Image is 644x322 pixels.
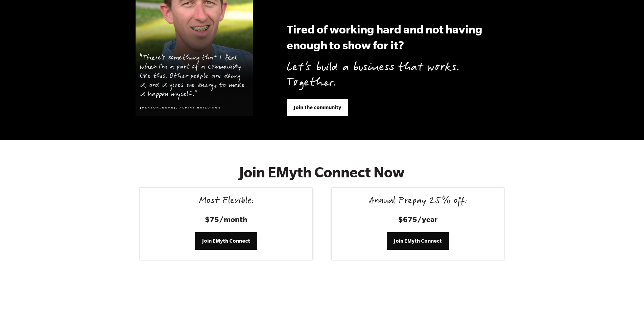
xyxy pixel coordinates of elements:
[294,104,341,111] span: Join the community
[287,61,508,91] p: Let’s build a business that works. Together.
[183,164,461,180] h2: Join EMyth Connect Now
[287,99,348,116] a: Join the community
[387,232,449,250] a: Join EMyth Connect
[148,196,304,207] div: Most Flexible:
[202,237,250,245] span: Join EMyth Connect
[340,214,496,224] h3: $675/year
[394,237,442,245] span: Join EMyth Connect
[140,106,221,109] cite: [PERSON_NAME], Alpine Buildings
[340,196,496,207] div: Annual Prepay 25% off:
[610,290,644,322] iframe: Chat Widget
[195,232,257,250] a: Join EMyth Connect
[148,214,304,224] h3: $75/month
[287,22,508,53] h3: Tired of working hard and not having enough to show for it?
[140,54,248,99] p: "There’s something that I feel when I’m a part of a community like this. Other people are doing i...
